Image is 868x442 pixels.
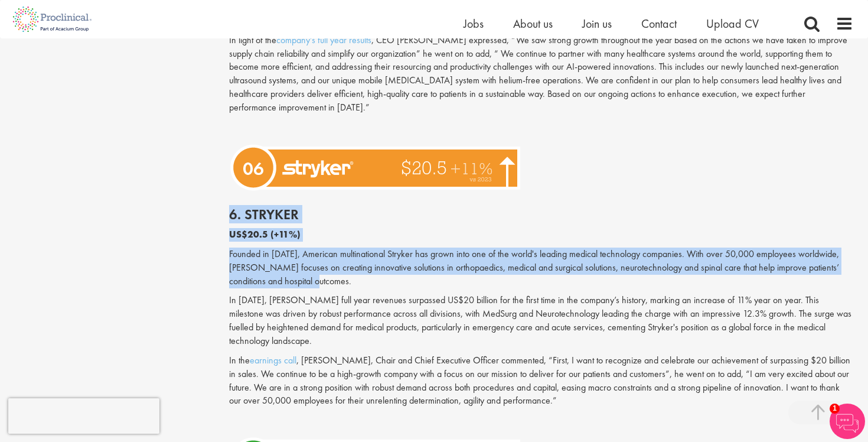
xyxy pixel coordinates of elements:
img: Chatbot [830,404,865,439]
a: Upload CV [706,16,759,31]
p: In light of the , CEO [PERSON_NAME] expressed, “We saw strong growth throughout the year based on... [229,34,854,115]
a: Contact [641,16,677,31]
p: In [DATE], [PERSON_NAME] full year revenues surpassed US$20 billion for the first time in the com... [229,294,854,347]
span: 1 [830,404,840,414]
a: About us [513,16,553,31]
b: US$20.5 (+11%) [229,228,301,240]
p: In the , [PERSON_NAME], Chair and Chief Executive Officer commented, “First, I want to recognize ... [229,354,854,408]
a: Jobs [464,16,484,31]
iframe: reCAPTCHA [8,398,159,434]
a: earnings call [250,354,296,366]
a: Join us [582,16,612,31]
p: Founded in [DATE], American multinational Stryker has grown into one of the world's leading medic... [229,248,854,288]
a: company’s full year results [276,34,371,46]
h2: 6. Stryker [229,207,854,222]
